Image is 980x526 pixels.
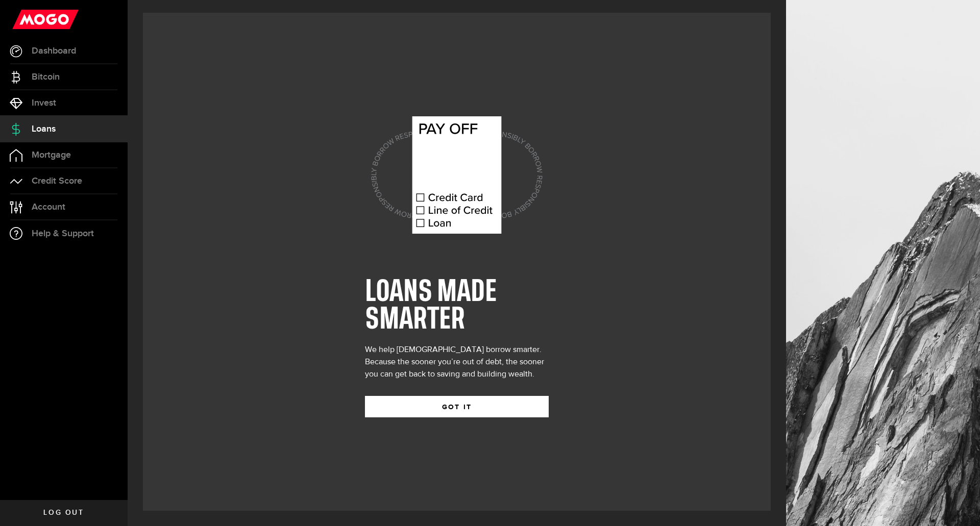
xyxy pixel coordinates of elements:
span: Help & Support [32,229,94,238]
div: We help [DEMOGRAPHIC_DATA] borrow smarter. Because the sooner you’re out of debt, the sooner you ... [365,344,549,381]
button: GOT IT [365,396,549,417]
span: Loans [32,124,56,134]
span: Bitcoin [32,72,60,82]
span: Log out [43,509,84,516]
span: Account [32,203,65,212]
h1: LOANS MADE SMARTER [365,279,549,334]
span: Mortgage [32,151,71,160]
span: Invest [32,98,56,108]
span: Dashboard [32,46,76,56]
span: Credit Score [32,177,82,186]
